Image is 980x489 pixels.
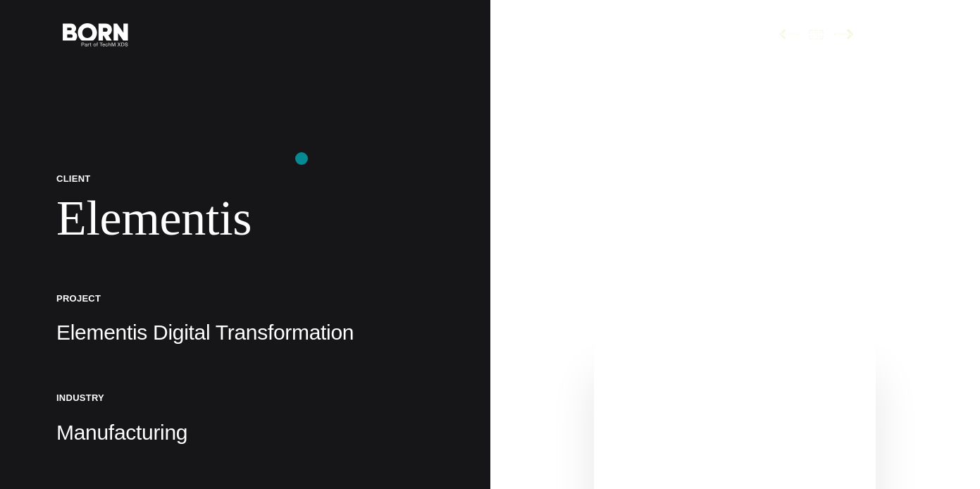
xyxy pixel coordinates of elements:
h5: Project [56,292,434,304]
img: All Pages [802,29,831,39]
button: Open [898,19,932,49]
img: Next Page [834,29,853,39]
img: Previous Page [779,29,798,39]
p: Client [56,173,434,185]
p: Elementis Digital Transformation [56,318,434,347]
h5: Industry [56,392,434,404]
p: Manufacturing [56,419,434,447]
h1: Elementis [56,190,434,247]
